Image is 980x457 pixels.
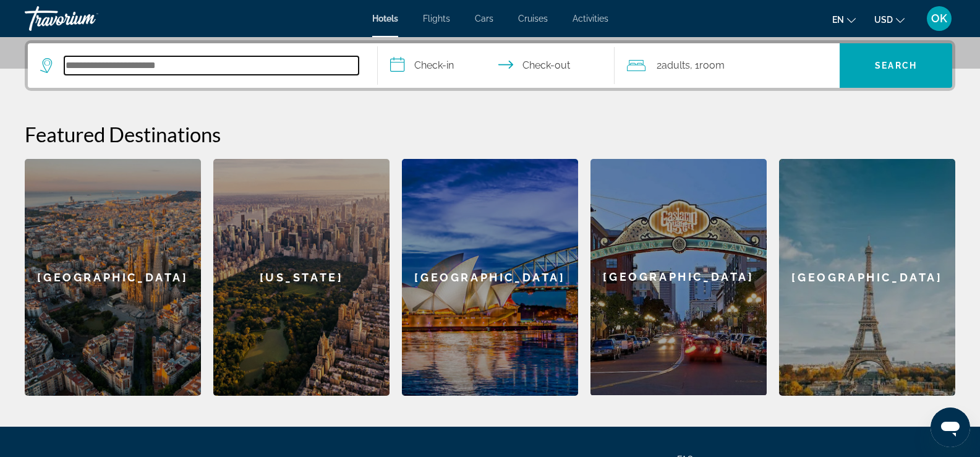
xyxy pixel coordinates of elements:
[931,408,970,447] iframe: Кнопка запуска окна обмена сообщениями
[25,2,148,35] a: Travorium
[699,59,725,71] span: Room
[64,56,359,75] input: Search hotel destination
[28,43,952,88] div: Search widget
[690,57,725,74] span: , 1
[662,59,690,71] span: Adults
[840,43,952,88] button: Search
[25,159,201,396] div: [GEOGRAPHIC_DATA]
[25,122,955,147] h2: Featured Destinations
[573,14,608,23] a: Activities
[25,159,201,396] a: Barcelona[GEOGRAPHIC_DATA]
[423,14,450,23] a: Flights
[378,43,615,88] button: Select check in and out date
[590,159,767,396] a: San Diego[GEOGRAPHIC_DATA]
[779,159,955,396] div: [GEOGRAPHIC_DATA]
[402,159,578,396] a: Sydney[GEOGRAPHIC_DATA]
[779,159,955,396] a: Paris[GEOGRAPHIC_DATA]
[875,61,917,70] span: Search
[832,11,856,28] button: Change language
[832,15,844,25] span: en
[518,14,548,23] a: Cruises
[402,159,578,396] div: [GEOGRAPHIC_DATA]
[874,11,905,28] button: Change currency
[615,43,840,88] button: Travelers: 2 adults, 0 children
[372,14,398,23] a: Hotels
[213,159,390,396] div: [US_STATE]
[213,159,390,396] a: New York[US_STATE]
[931,12,947,25] span: OK
[475,14,493,23] a: Cars
[923,6,955,32] button: User Menu
[590,159,767,395] div: [GEOGRAPHIC_DATA]
[657,57,690,74] span: 2
[874,15,893,25] span: USD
